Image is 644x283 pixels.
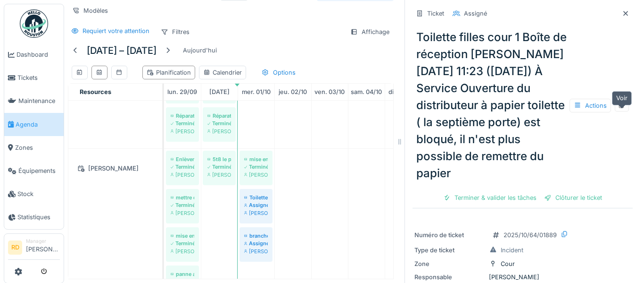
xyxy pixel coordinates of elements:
[171,194,194,201] div: mettre du sel adoucisseur au centenaire
[18,166,60,175] span: Équipements
[171,270,194,278] div: panne ascenseur primaire depannage pour savoir sortir le chariot de nettoyage
[147,68,191,77] div: Planification
[439,191,540,204] div: Terminer & valider les tâches
[312,86,347,98] a: 3 octobre 2025
[171,240,194,247] div: Terminé
[414,231,485,240] div: Numéro de ticket
[244,171,268,179] div: [PERSON_NAME]
[80,88,111,95] span: Resources
[386,86,421,98] a: 5 octobre 2025
[612,91,632,105] div: Voir
[4,66,64,89] a: Tickets
[413,25,633,186] div: Toilette filles cour 1 Boîte de réception [PERSON_NAME] [DATE] 11:23 ([DATE]) À Service Ouverture...
[244,163,268,171] div: Terminé
[414,246,485,255] div: Type de ticket
[207,155,231,163] div: 5t8 le projo ne projette plus droit, il « retombe » quand on essaie de la redresser.
[4,159,64,182] a: Équipements
[203,68,242,77] div: Calendrier
[171,163,194,171] div: Terminé
[244,209,268,217] div: [PERSON_NAME]
[157,25,194,39] div: Filtres
[4,89,64,112] a: Maintenance
[427,9,444,18] div: Ticket
[464,9,487,18] div: Assigné
[17,213,60,222] span: Statistiques
[26,238,60,245] div: Manager
[8,240,22,255] li: RD
[74,163,157,174] div: [PERSON_NAME]
[244,194,268,201] div: Toilette filles cour 1 Boîte de réception [PERSON_NAME] [DATE] 11:23 ([DATE]) À Service Ouverture...
[4,43,64,66] a: Dashboard
[504,231,557,240] div: 2025/10/64/01889
[17,189,60,198] span: Stock
[16,120,60,129] span: Agenda
[207,86,232,98] a: 30 septembre 2025
[171,171,194,179] div: [PERSON_NAME]
[171,248,194,255] div: [PERSON_NAME]
[4,206,64,229] a: Statistiques
[171,120,194,127] div: Terminé
[244,248,268,255] div: [PERSON_NAME]
[501,259,515,268] div: Cour
[179,44,221,57] div: Aujourd'hui
[239,86,273,98] a: 1 octobre 2025
[207,163,231,171] div: Terminé
[414,259,485,268] div: Zone
[244,201,268,209] div: Assigné
[207,120,231,127] div: Terminé
[17,73,60,82] span: Tickets
[276,86,309,98] a: 2 octobre 2025
[171,128,194,135] div: [PERSON_NAME]
[244,232,268,240] div: brancher cour primaire le micro
[171,232,194,240] div: mise en fonctionnement du petit baffle et micro cour 4/5/6
[68,4,112,17] div: Modèles
[15,143,60,152] span: Zones
[4,113,64,136] a: Agenda
[414,273,631,282] div: [PERSON_NAME]
[18,96,60,105] span: Maintenance
[165,86,199,98] a: 29 septembre 2025
[346,25,394,39] div: Affichage
[207,112,231,120] div: Réparation de ferme bras
[414,273,485,282] div: Responsable
[4,136,64,159] a: Zones
[171,155,194,163] div: Enlèvement des détritus salle d'étude
[171,209,194,217] div: [PERSON_NAME]
[501,246,523,255] div: Incident
[540,191,606,204] div: Clôturer le ticket
[244,240,268,247] div: Assigné
[17,50,60,59] span: Dashboard
[26,238,60,258] li: [PERSON_NAME]
[4,182,64,206] a: Stock
[171,112,194,120] div: Réparation de porte toilette de la chapelle
[244,155,268,163] div: mise en place salle verte de 20 tables pliante pour le 2 et 3/10
[570,99,611,112] div: Actions
[207,171,231,179] div: [PERSON_NAME]
[83,26,149,35] div: Requiert votre attention
[87,45,157,56] h5: [DATE] – [DATE]
[348,86,384,98] a: 4 octobre 2025
[171,201,194,209] div: Terminé
[20,9,48,38] img: Badge_color-CXgf-gQk.svg
[207,128,231,135] div: [PERSON_NAME]
[257,66,300,79] div: Options
[8,238,60,260] a: RD Manager[PERSON_NAME]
